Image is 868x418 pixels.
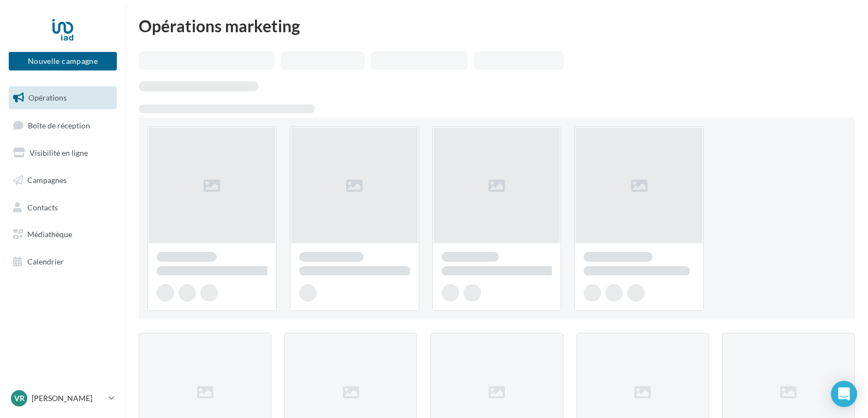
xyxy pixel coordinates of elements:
[9,52,117,70] button: Nouvelle campagne
[28,93,67,102] span: Opérations
[32,393,104,404] p: [PERSON_NAME]
[7,114,119,137] a: Boîte de réception
[7,169,119,192] a: Campagnes
[29,148,88,157] span: Visibilité en ligne
[831,381,857,407] div: Open Intercom Messenger
[14,393,25,404] span: Vr
[7,223,119,246] a: Médiathèque
[7,86,119,109] a: Opérations
[7,142,119,164] a: Visibilité en ligne
[28,120,90,129] span: Boîte de réception
[9,388,117,409] a: Vr [PERSON_NAME]
[139,17,855,34] div: Opérations marketing
[27,257,64,266] span: Calendrier
[27,175,67,185] span: Campagnes
[27,202,58,211] span: Contacts
[7,196,119,219] a: Contacts
[7,250,119,273] a: Calendrier
[27,229,72,239] span: Médiathèque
